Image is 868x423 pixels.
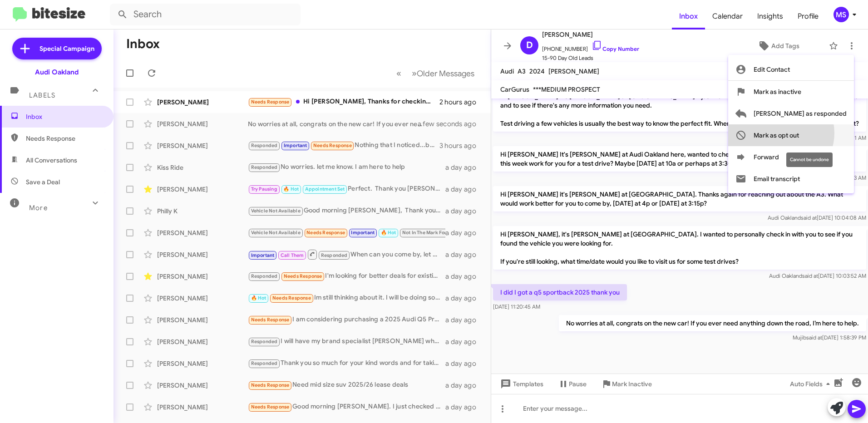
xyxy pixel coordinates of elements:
div: Cannot be undone [786,152,833,167]
span: Mark as opt out [754,124,799,146]
button: Email transcript [728,168,854,190]
span: [PERSON_NAME] as responded [754,103,847,124]
span: Edit Contact [754,59,790,80]
span: Mark as inactive [754,81,801,103]
button: Forward [728,146,854,168]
